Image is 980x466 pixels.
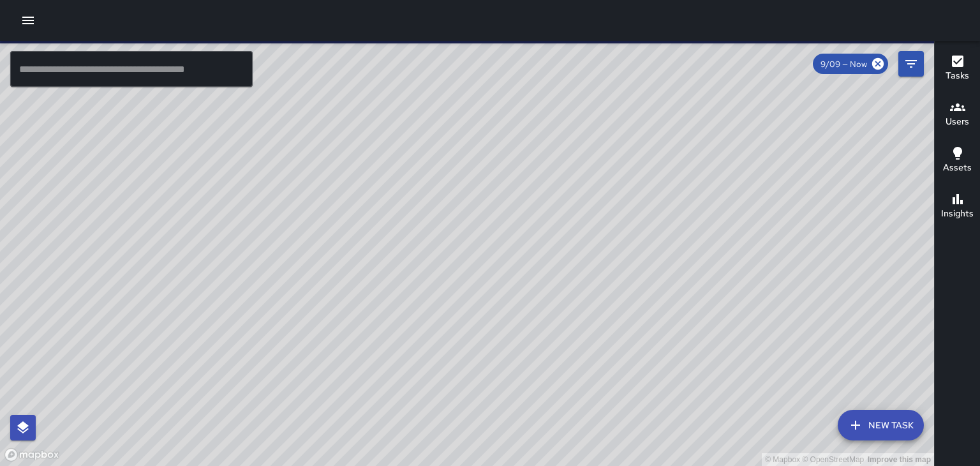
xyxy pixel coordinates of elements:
button: Filters [898,51,924,77]
button: Assets [935,138,980,184]
button: New Task [838,410,924,440]
button: Tasks [935,46,980,92]
span: 9/09 — Now [813,59,875,70]
h6: Users [946,115,969,129]
div: 9/09 — Now [813,54,888,74]
h6: Assets [943,161,972,175]
button: Insights [935,184,980,230]
h6: Insights [941,207,974,221]
button: Users [935,92,980,138]
h6: Tasks [946,69,969,83]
